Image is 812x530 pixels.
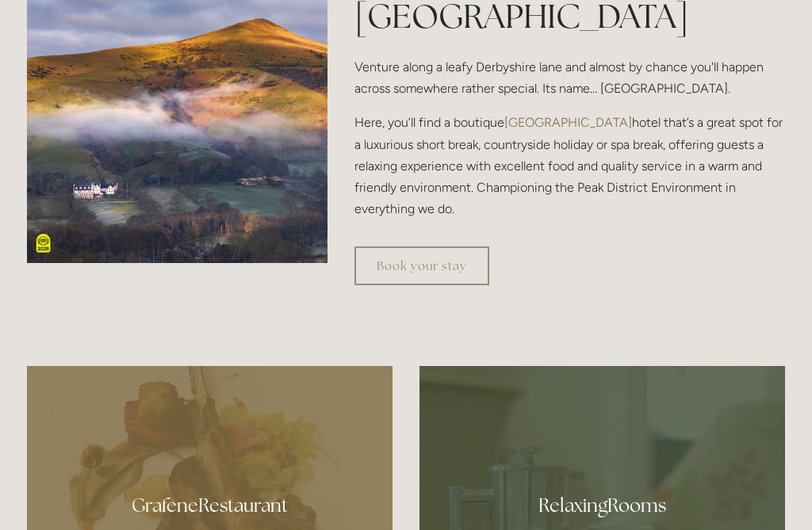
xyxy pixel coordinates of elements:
[354,246,489,285] a: Book your stay
[504,115,632,130] a: [GEOGRAPHIC_DATA]
[354,112,785,219] p: Here, you’ll find a boutique hotel that’s a great spot for a luxurious short break, countryside h...
[354,56,785,99] p: Venture along a leafy Derbyshire lane and almost by chance you'll happen across somewhere rather ...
